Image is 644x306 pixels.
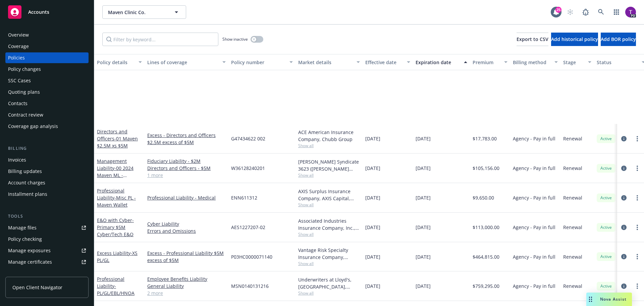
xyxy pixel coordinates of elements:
button: Add historical policy [551,33,598,46]
button: Effective date [363,54,413,70]
button: Policy number [228,54,296,70]
a: General Liability [147,282,226,290]
span: AES1227207-02 [231,224,265,231]
div: Tools [5,213,89,220]
div: Lines of coverage [147,59,218,66]
div: Manage files [8,222,37,233]
div: Policy details [97,59,135,66]
span: MSN0140131216 [231,282,269,290]
span: [DATE] [365,282,380,290]
a: Policies [5,52,89,63]
span: Active [599,283,613,289]
div: Underwriters at Lloyd's, [GEOGRAPHIC_DATA], [PERSON_NAME] of London, CFC Underwriting, Amwins [298,276,360,290]
div: Manage certificates [8,257,52,267]
span: ENN611312 [231,194,257,201]
a: circleInformation [620,253,628,261]
span: Agency - Pay in full [513,224,555,231]
a: Professional Liability [97,187,136,208]
a: Policy checking [5,234,89,245]
span: Open Client Navigator [12,284,62,291]
span: Nova Assist [600,296,627,302]
button: Premium [470,54,510,70]
a: Invoices [5,155,89,165]
a: Professional Liability [97,276,135,296]
a: 2 more [147,290,226,297]
a: Employee Benefits Liability [147,275,226,282]
span: $113,000.00 [473,224,499,231]
button: Lines of coverage [145,54,228,70]
span: Export to CSV [517,36,548,42]
span: $105,156.00 [473,165,499,172]
a: Quoting plans [5,87,89,97]
span: Active [599,224,613,230]
span: [DATE] [365,253,380,260]
button: Expiration date [413,54,470,70]
a: more [633,253,641,261]
div: Account charges [8,177,45,188]
span: Agency - Pay in full [513,165,555,172]
div: AXIS Surplus Insurance Company, AXIS Capital, Amwins [298,188,360,202]
div: Drag to move [586,293,595,306]
span: $17,783.00 [473,135,497,142]
div: Billing updates [8,166,42,177]
span: W36128240201 [231,165,265,172]
span: [DATE] [365,224,380,231]
span: Agency - Pay in full [513,135,555,142]
a: Manage certificates [5,257,89,267]
a: Excess - Directors and Officers $2.5M excess of $5M [147,132,226,146]
span: Active [599,195,613,201]
span: Active [599,165,613,171]
a: Cyber Liability [147,220,226,227]
span: Active [599,254,613,260]
div: Policy number [231,59,285,66]
div: Vantage Risk Specialty Insurance Company, Vantage Risk, Amwins [298,247,360,261]
div: Associated Industries Insurance Company, Inc., AmTrust Financial Services, Amwins [298,217,360,231]
button: Stage [560,54,594,70]
a: Excess - Professional Liability $5M excess of $5M [147,250,226,264]
span: Agency - Pay in full [513,282,555,290]
a: Directors and Officers - $5M [147,165,226,172]
a: Overview [5,30,89,40]
a: more [633,223,641,231]
span: Show all [298,261,360,266]
span: - 01 Maven $2.5M xs $5M [97,135,138,149]
a: Search [594,5,608,19]
div: Market details [298,59,353,66]
span: - Primary $5M Cyber/Tech E&O [97,217,134,237]
div: ACE American Insurance Company, Chubb Group [298,129,360,143]
span: Add BOR policy [601,36,636,42]
a: Coverage [5,41,89,52]
span: Active [599,136,613,142]
a: Contacts [5,98,89,109]
span: Add historical policy [551,36,598,42]
div: Coverage gap analysis [8,121,58,132]
a: Installment plans [5,189,89,200]
button: Add BOR policy [601,33,636,46]
a: Professional Liability - Medical [147,194,226,201]
button: Policy details [94,54,145,70]
a: more [633,194,641,202]
span: $759,295.00 [473,282,499,290]
button: Nova Assist [586,293,632,306]
span: Show all [298,202,360,208]
span: Renewal [563,282,582,290]
a: Report a Bug [579,5,592,19]
span: Renewal [563,224,582,231]
span: Manage exposures [5,245,89,256]
span: Show all [298,172,360,178]
input: Filter by keyword... [102,33,218,46]
span: [DATE] [416,282,431,290]
span: [DATE] [365,135,380,142]
div: Invoices [8,155,26,165]
div: Billing method [513,59,550,66]
div: Installment plans [8,189,47,200]
span: - Misc PL - Maven Wallet [97,194,136,208]
span: Show all [298,290,360,296]
div: Status [597,59,638,66]
span: - PL/GL/EBL/HNOA [97,283,135,296]
a: more [633,282,641,290]
span: Renewal [563,194,582,201]
span: [DATE] [416,224,431,231]
a: more [633,164,641,172]
button: Market details [296,54,363,70]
